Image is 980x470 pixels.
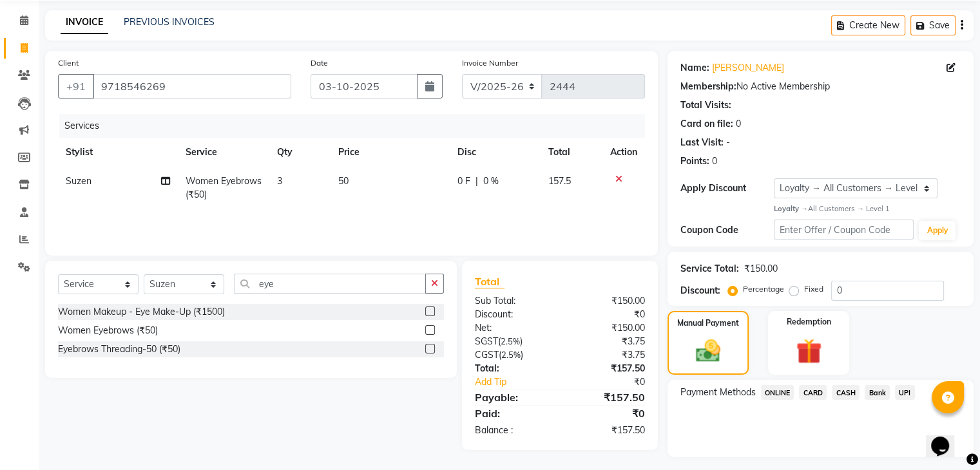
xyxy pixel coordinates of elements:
[926,418,967,457] iframe: chat widget
[59,114,655,138] div: Services
[465,362,560,375] div: Total:
[761,385,794,400] span: ONLINE
[311,57,328,69] label: Date
[93,74,291,99] input: Search by Name/Mobile/Email/Code
[560,348,655,362] div: ₹3.75
[465,406,560,421] div: Paid:
[680,136,724,149] div: Last Visit:
[465,308,560,321] div: Discount:
[124,16,215,28] a: PREVIOUS INVOICES
[680,80,736,93] div: Membership:
[832,385,860,400] span: CASH
[831,15,905,35] button: Create New
[788,335,830,368] img: _gift.svg
[58,138,178,167] th: Stylist
[680,182,774,195] div: Apply Discount
[560,294,655,308] div: ₹150.00
[476,174,478,188] span: |
[680,155,709,168] div: Points:
[680,80,961,93] div: No Active Membership
[66,175,91,187] span: Suzen
[501,350,521,360] span: 2.5%
[465,294,560,308] div: Sub Total:
[602,138,645,167] th: Action
[680,284,720,297] div: Discount:
[712,61,784,75] a: [PERSON_NAME]
[61,11,108,34] a: INVOICE
[560,390,655,405] div: ₹157.50
[726,136,730,149] div: -
[744,262,778,276] div: ₹150.00
[560,335,655,348] div: ₹3.75
[774,204,808,213] strong: Loyalty →
[919,221,956,240] button: Apply
[560,424,655,437] div: ₹157.50
[331,138,450,167] th: Price
[774,220,914,240] input: Enter Offer / Coupon Code
[465,390,560,405] div: Payable:
[804,283,823,295] label: Fixed
[58,343,180,356] div: Eyebrows Threading-50 (₹50)
[483,174,499,188] span: 0 %
[58,305,225,319] div: Women Makeup - Eye Make-Up (₹1500)
[910,15,956,35] button: Save
[560,406,655,421] div: ₹0
[178,138,269,167] th: Service
[575,375,654,389] div: ₹0
[58,324,158,337] div: Women Eyebrows (₹50)
[560,308,655,321] div: ₹0
[680,99,731,112] div: Total Visits:
[895,385,915,400] span: UPI
[58,57,79,69] label: Client
[338,175,349,187] span: 50
[501,336,520,346] span: 2.5%
[548,175,571,187] span: 157.5
[58,74,94,99] button: +91
[560,362,655,375] div: ₹157.50
[799,385,827,400] span: CARD
[465,424,560,437] div: Balance :
[560,321,655,335] div: ₹150.00
[787,316,831,328] label: Redemption
[680,117,733,131] div: Card on file:
[865,385,890,400] span: Bank
[680,223,774,237] div: Coupon Code
[269,138,331,167] th: Qty
[457,174,470,188] span: 0 F
[462,57,518,69] label: Invoice Number
[475,349,499,361] span: CGST
[465,335,560,348] div: ( )
[186,175,262,200] span: Women Eyebrows (₹50)
[712,155,717,168] div: 0
[680,386,756,399] span: Payment Methods
[677,317,739,329] label: Manual Payment
[774,203,961,214] div: All Customers → Level 1
[680,262,739,276] div: Service Total:
[465,375,575,389] a: Add Tip
[680,61,709,75] div: Name:
[465,321,560,335] div: Net:
[688,337,728,365] img: _cash.svg
[234,274,426,294] input: Search or Scan
[475,335,498,347] span: SGST
[465,348,560,362] div: ( )
[277,175,282,187] span: 3
[743,283,784,295] label: Percentage
[736,117,741,131] div: 0
[450,138,541,167] th: Disc
[541,138,602,167] th: Total
[475,275,504,288] span: Total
